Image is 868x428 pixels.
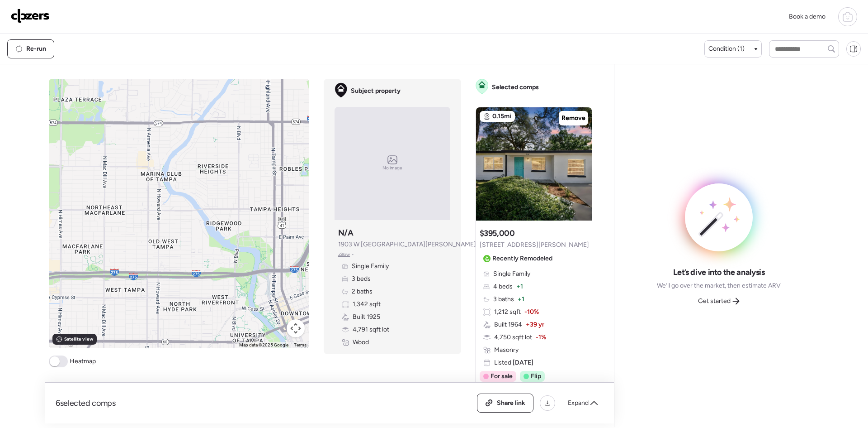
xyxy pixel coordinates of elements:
[480,240,589,250] span: [STREET_ADDRESS][PERSON_NAME]
[494,346,519,355] span: Masonry
[338,251,350,258] span: Zillow
[494,320,522,329] span: Built 1964
[708,44,745,53] span: Condition (1)
[492,83,539,92] span: Selected comps
[353,338,369,347] span: Wood
[51,337,81,348] img: Google
[492,254,552,263] span: Recently Remodeled
[531,372,541,381] span: Flip
[480,228,515,239] h3: $395,000
[294,342,307,347] a: Terms (opens in new tab)
[352,262,389,271] span: Single Family
[11,9,50,23] img: Logo
[352,251,354,258] span: •
[353,325,389,334] span: 4,791 sqft lot
[497,399,525,408] span: Share link
[561,114,585,123] span: Remove
[673,267,765,278] span: Let’s dive into the analysis
[698,297,731,306] span: Get started
[516,282,523,291] span: + 1
[56,398,116,409] span: 6 selected comps
[511,359,533,366] span: [DATE]
[493,295,514,304] span: 3 baths
[524,308,539,317] span: -10%
[657,281,781,290] span: We’ll go over the market, then estimate ARV
[287,319,305,337] button: Map camera controls
[51,337,81,348] a: Open this area in Google Maps (opens a new window)
[494,333,532,342] span: 4,750 sqft lot
[493,269,530,279] span: Single Family
[568,399,589,408] span: Expand
[64,336,93,343] span: Satellite view
[26,44,46,53] span: Re-run
[526,320,544,329] span: + 39 yr
[493,282,513,291] span: 4 beds
[352,274,371,284] span: 3 beds
[382,164,402,172] span: No image
[351,87,401,96] span: Subject property
[70,357,96,366] span: Heatmap
[239,342,288,347] span: Map data ©2025 Google
[353,313,380,322] span: Built 1925
[491,372,513,381] span: For sale
[492,112,511,121] span: 0.15mi
[518,295,524,304] span: + 1
[353,300,381,309] span: 1,342 sqft
[352,287,373,296] span: 2 baths
[338,240,476,249] span: 1903 W [GEOGRAPHIC_DATA][PERSON_NAME]
[536,333,546,342] span: -1%
[494,308,521,317] span: 1,212 sqft
[494,358,533,367] span: Listed
[338,227,354,238] h3: N/A
[789,13,826,20] span: Book a demo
